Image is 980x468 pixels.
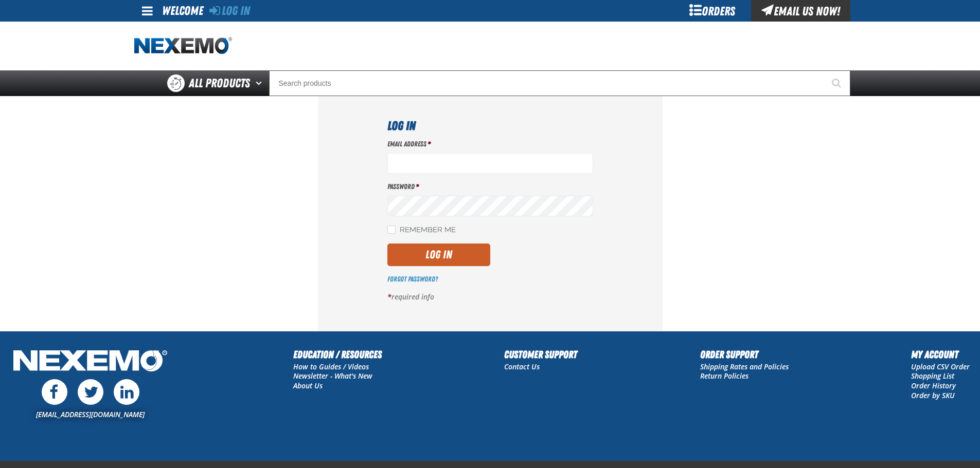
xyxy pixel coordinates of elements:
[293,371,372,381] a: Newsletter - What's New
[269,70,850,96] input: Search
[825,70,850,96] button: Start Searching
[387,139,593,149] label: Email Address
[209,4,250,18] a: Log In
[700,371,749,381] a: Return Policies
[293,362,369,371] a: How to Guides / Videos
[387,275,438,283] a: Forgot Password?
[387,226,456,235] label: Remember Me
[911,381,956,390] a: Order History
[700,347,789,362] h2: Order Support
[911,362,970,371] a: Upload CSV Order
[911,371,954,381] a: Shopping List
[134,37,232,55] img: Nexemo logo
[387,244,490,266] button: Log In
[911,347,970,362] h2: My Account
[189,74,250,92] span: All Products
[387,182,593,192] label: Password
[387,117,593,135] h1: Log In
[387,226,396,234] input: Remember Me
[504,362,540,371] a: Contact Us
[504,347,577,362] h2: Customer Support
[700,362,789,371] a: Shipping Rates and Policies
[134,37,232,55] a: Home
[36,409,145,419] a: [EMAIL_ADDRESS][DOMAIN_NAME]
[387,292,593,302] p: required info
[293,381,323,390] a: About Us
[252,70,269,96] button: Open All Products pages
[293,347,382,362] h2: Education / Resources
[911,390,955,400] a: Order by SKU
[10,347,170,377] img: Nexemo Logo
